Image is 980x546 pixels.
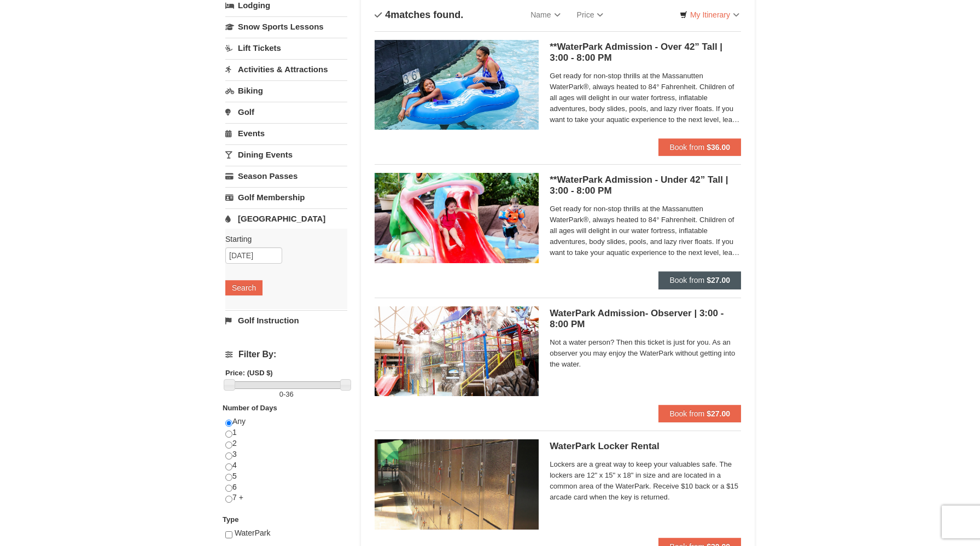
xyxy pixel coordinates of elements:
a: Name [522,4,568,26]
a: Price [569,4,612,26]
button: Book from $36.00 [658,138,741,156]
span: Book from [669,276,704,284]
button: Book from $27.00 [658,405,741,422]
a: Golf [225,102,347,122]
strong: $27.00 [707,409,730,418]
h5: **WaterPark Admission - Under 42” Tall | 3:00 - 8:00 PM [550,175,741,196]
a: Golf Membership [225,187,347,207]
img: 6619917-1062-d161e022.jpg [375,173,539,263]
span: Book from [669,409,704,418]
div: Any 1 2 3 4 5 6 7 + [225,416,347,514]
h5: WaterPark Admission- Observer | 3:00 - 8:00 PM [550,308,741,330]
h5: **WaterPark Admission - Over 42” Tall | 3:00 - 8:00 PM [550,42,741,63]
a: Events [225,123,347,143]
h4: matches found. [375,9,463,20]
a: My Itinerary [673,7,746,23]
img: 6619917-1005-d92ad057.png [375,439,539,529]
a: Activities & Attractions [225,59,347,79]
span: WaterPark [235,528,271,537]
button: Book from $27.00 [658,271,741,289]
span: 36 [285,390,293,398]
label: Starting [225,234,339,245]
span: Lockers are a great way to keep your valuables safe. The lockers are 12" x 15" x 18" in size and ... [550,459,741,503]
a: [GEOGRAPHIC_DATA] [225,208,347,229]
a: Biking [225,80,347,101]
button: Search [225,280,262,295]
span: 0 [279,390,283,398]
a: Golf Instruction [225,310,347,330]
a: Snow Sports Lessons [225,16,347,37]
span: Book from [669,143,704,152]
span: Get ready for non-stop thrills at the Massanutten WaterPark®, always heated to 84° Fahrenheit. Ch... [550,71,741,125]
label: - [225,389,347,400]
strong: Number of Days [223,404,277,412]
a: Lift Tickets [225,38,347,58]
img: 6619917-1066-60f46fa6.jpg [375,306,539,396]
h4: Filter By: [225,350,347,359]
strong: Price: (USD $) [225,369,273,377]
h5: WaterPark Locker Rental [550,441,741,452]
a: Dining Events [225,144,347,165]
img: 6619917-1058-293f39d8.jpg [375,40,539,130]
strong: $36.00 [707,143,730,152]
span: Not a water person? Then this ticket is just for you. As an observer you may enjoy the WaterPark ... [550,337,741,370]
strong: $27.00 [707,276,730,284]
a: Season Passes [225,166,347,186]
span: Get ready for non-stop thrills at the Massanutten WaterPark®, always heated to 84° Fahrenheit. Ch... [550,204,741,258]
strong: Type [223,515,238,524]
span: 4 [385,9,390,20]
